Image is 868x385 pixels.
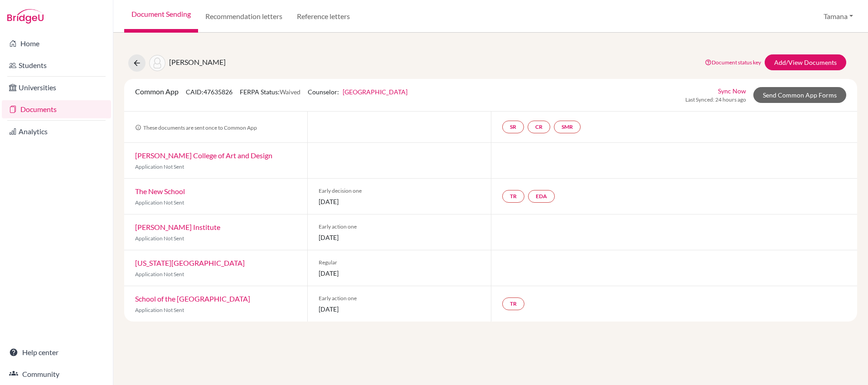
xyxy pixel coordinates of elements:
span: Early action one [319,294,480,302]
a: Sync Now [718,86,746,96]
a: School of the [GEOGRAPHIC_DATA] [135,294,250,303]
a: Documents [2,100,111,118]
a: [PERSON_NAME] Institute [135,223,220,231]
a: TR [502,190,524,203]
a: Document status key [705,59,761,66]
span: [PERSON_NAME] [169,58,226,66]
span: [DATE] [319,197,480,206]
span: Application Not Sent [135,307,184,313]
span: Application Not Sent [135,163,184,170]
span: Application Not Sent [135,235,184,242]
span: FERPA Status: [240,88,301,96]
span: [DATE] [319,233,480,242]
span: Application Not Sent [135,271,184,278]
a: EDA [528,190,555,203]
a: CR [528,121,550,133]
span: Counselor: [308,88,407,96]
button: Tamana [820,8,857,25]
a: SMR [554,121,581,133]
a: [GEOGRAPHIC_DATA] [343,88,407,96]
a: Analytics [2,122,111,141]
span: Last Synced: 24 hours ago [685,96,746,104]
span: [DATE] [319,304,480,314]
a: Add/View Documents [765,54,846,70]
span: [DATE] [319,268,480,278]
span: Common App [135,87,179,96]
span: CAID: 47635826 [186,88,233,96]
a: [US_STATE][GEOGRAPHIC_DATA] [135,258,245,267]
a: Home [2,34,111,53]
span: Early decision one [319,187,480,195]
span: Early action one [319,223,480,231]
a: Students [2,56,111,74]
a: The New School [135,187,185,195]
a: Universities [2,78,111,97]
a: Help center [2,343,111,361]
span: Waived [280,88,301,96]
a: TR [502,297,524,310]
span: Regular [319,258,480,267]
a: Send Common App Forms [753,87,846,103]
img: Bridge-U [7,9,44,24]
span: Application Not Sent [135,199,184,206]
a: Community [2,365,111,383]
span: These documents are sent once to Common App [135,124,257,131]
a: [PERSON_NAME] College of Art and Design [135,151,272,160]
a: SR [502,121,524,133]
